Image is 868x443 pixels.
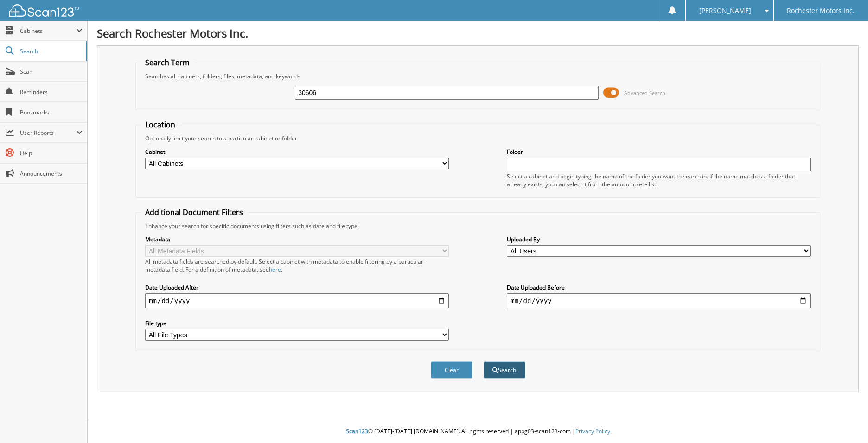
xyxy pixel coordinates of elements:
[9,4,79,17] img: scan123-logo-white.svg
[140,207,248,217] legend: Additional Document Filters
[269,266,281,273] a: here
[575,427,610,435] a: Privacy Policy
[822,399,868,443] iframe: Chat Widget
[20,27,76,35] span: Cabinets
[507,293,811,308] input: end
[145,235,449,243] label: Metadata
[145,284,449,291] label: Date Uploaded After
[20,149,83,157] span: Help
[140,57,194,68] legend: Search Term
[484,361,525,379] button: Search
[20,129,76,137] span: User Reports
[507,172,811,188] div: Select a cabinet and begin typing the name of the folder you want to search in. If the name match...
[787,8,855,13] span: Rochester Motors Inc.
[140,222,815,230] div: Enhance your search for specific documents using filters such as date and file type.
[507,235,811,243] label: Uploaded By
[145,293,449,308] input: start
[145,319,449,327] label: File type
[624,89,665,96] span: Advanced Search
[346,427,368,435] span: Scan123
[140,120,180,130] legend: Location
[20,47,81,55] span: Search
[20,108,83,116] span: Bookmarks
[507,148,811,156] label: Folder
[140,72,815,80] div: Searches all cabinets, folders, files, metadata, and keywords
[431,361,472,379] button: Clear
[507,284,811,291] label: Date Uploaded Before
[699,8,751,13] span: [PERSON_NAME]
[97,25,859,41] h1: Search Rochester Motors Inc.
[88,420,868,443] div: © [DATE]-[DATE] [DOMAIN_NAME]. All rights reserved | appg03-scan123-com |
[20,170,83,177] span: Announcements
[140,134,815,142] div: Optionally limit your search to a particular cabinet or folder
[20,68,83,76] span: Scan
[145,148,449,156] label: Cabinet
[145,258,449,273] div: All metadata fields are searched by default. Select a cabinet with metadata to enable filtering b...
[20,88,83,96] span: Reminders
